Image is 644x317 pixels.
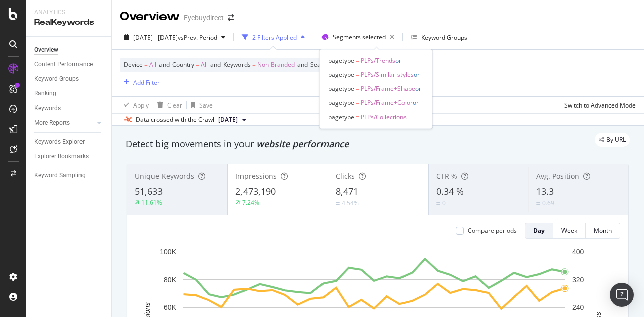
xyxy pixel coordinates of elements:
button: Day [525,223,553,239]
span: Segments selected [333,33,386,41]
span: 2,473,190 [235,185,276,197]
span: = [356,84,359,93]
span: 2025 Jul. 20th [218,115,238,124]
a: Keyword Groups [34,74,104,84]
span: PLPs/Similar-styles [361,70,414,79]
span: and [159,60,170,69]
div: Keywords Explorer [34,137,85,147]
span: = [196,60,199,69]
div: 0.69 [542,199,554,207]
div: legacy label [595,133,630,147]
div: Keyword Groups [421,33,467,42]
span: Device [124,60,143,69]
span: 0.34 % [436,185,464,197]
button: Clear [153,97,182,113]
button: Save [187,97,213,113]
button: Switch to Advanced Mode [560,97,636,113]
button: Add Filter [120,76,160,88]
span: All [149,58,156,72]
span: = [356,113,359,121]
div: Keywords [34,103,61,114]
div: Eyebuydirect [184,13,224,23]
span: [DATE] - [DATE] [133,33,178,42]
span: By URL [606,137,626,143]
span: Avg. Position [536,171,579,181]
span: PLPs/Trends [361,56,395,65]
a: Keywords Explorer [34,137,104,147]
span: Non-Branded [257,58,295,72]
span: Keywords [223,60,251,69]
button: Keyword Groups [407,29,471,45]
span: pagetype [328,70,354,79]
span: vs Prev. Period [178,33,217,42]
text: 320 [572,276,584,284]
span: PLPs/Collections [361,113,407,121]
a: Content Performance [34,59,104,70]
span: Clicks [336,171,355,181]
a: Keywords [34,103,104,114]
span: and [297,60,308,69]
div: Ranking [34,88,56,99]
a: Keyword Sampling [34,170,104,181]
div: Month [594,226,612,235]
a: Overview [34,45,104,55]
div: 2 Filters Applied [252,33,297,42]
span: CTR % [436,171,457,181]
span: pagetype [328,84,354,93]
div: Add Filter [133,78,160,87]
span: Impressions [235,171,277,181]
span: pagetype [328,113,354,121]
span: PLPs/Frame+Color [361,98,413,107]
div: arrow-right-arrow-left [228,14,234,21]
span: 51,633 [135,185,163,197]
img: Equal [336,202,340,205]
text: 400 [572,248,584,256]
a: Explorer Bookmarks [34,151,104,162]
text: 80K [164,276,177,284]
div: Keyword Sampling [34,170,86,181]
span: 13.3 [536,185,554,197]
span: pagetype [328,98,354,107]
text: 240 [572,303,584,311]
div: Data crossed with the Crawl [136,115,214,124]
div: Open Intercom Messenger [610,283,634,307]
div: 0 [442,199,446,207]
button: Apply [120,97,149,113]
span: 8,471 [336,185,358,197]
span: Country [172,60,194,69]
div: 7.24% [242,198,259,207]
button: [DATE] - [DATE]vsPrev. Period [120,29,229,45]
button: 2 Filters Applied [238,29,309,45]
text: 100K [159,248,176,256]
button: Segments selected [317,29,398,45]
span: pagetype [328,56,354,65]
div: Content Performance [34,59,93,70]
a: Ranking [34,88,104,99]
div: Week [561,226,577,235]
span: = [252,60,256,69]
button: Week [553,223,586,239]
span: = [356,56,359,65]
div: Overview [34,45,58,55]
div: Overview [120,8,180,25]
a: More Reports [34,118,94,128]
span: or [415,84,421,93]
div: RealKeywords [34,17,103,28]
div: 4.54% [342,199,359,207]
div: Explorer Bookmarks [34,151,89,162]
button: Month [586,223,620,239]
span: or [395,56,401,65]
div: Save [199,101,213,110]
div: Day [533,226,545,235]
span: = [356,98,359,107]
span: = [144,60,148,69]
span: PLPs/Frame+Shape [361,84,415,93]
span: or [414,70,420,79]
div: Analytics [34,8,103,17]
div: 11.61% [141,198,162,207]
div: More Reports [34,118,70,128]
text: 60K [164,303,177,311]
div: Switch to Advanced Mode [564,101,636,110]
span: and [210,60,221,69]
div: Compare periods [468,226,517,235]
